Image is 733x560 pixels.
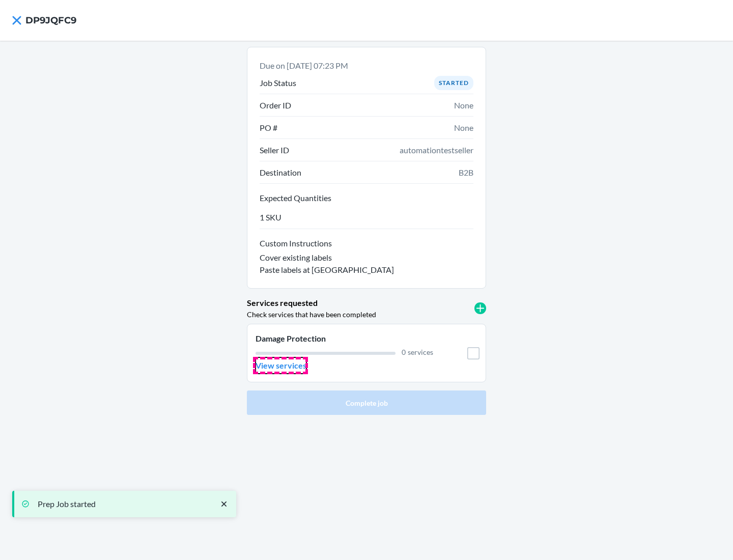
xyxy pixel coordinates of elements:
span: None [454,122,473,134]
p: Check services that have been completed [247,309,376,320]
span: None [454,99,473,111]
p: Services requested [247,297,318,309]
button: Complete job [247,390,486,415]
p: Order ID [260,99,291,111]
p: View services [256,359,306,372]
svg: close toast [219,499,229,509]
p: Damage Protection [256,332,433,345]
p: Cover existing labels [260,251,332,264]
p: Paste labels at [GEOGRAPHIC_DATA] [260,264,394,276]
p: Expected Quantities [260,192,473,204]
button: Expected Quantities [260,192,473,206]
div: Started [434,76,473,90]
p: PO # [260,122,277,134]
span: 0 [402,348,406,356]
p: Custom Instructions [260,237,473,249]
span: B2B [459,166,473,179]
span: services [408,348,433,356]
p: Prep Job started [38,499,209,509]
button: Custom Instructions [260,237,473,251]
h4: DP9JQFC9 [25,14,76,27]
button: View services [256,357,306,374]
p: Due on [DATE] 07:23 PM [260,60,473,72]
p: 1 SKU [260,211,281,223]
p: Job Status [260,77,296,89]
p: Seller ID [260,144,289,156]
span: automationtestseller [400,144,473,156]
p: Destination [260,166,301,179]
